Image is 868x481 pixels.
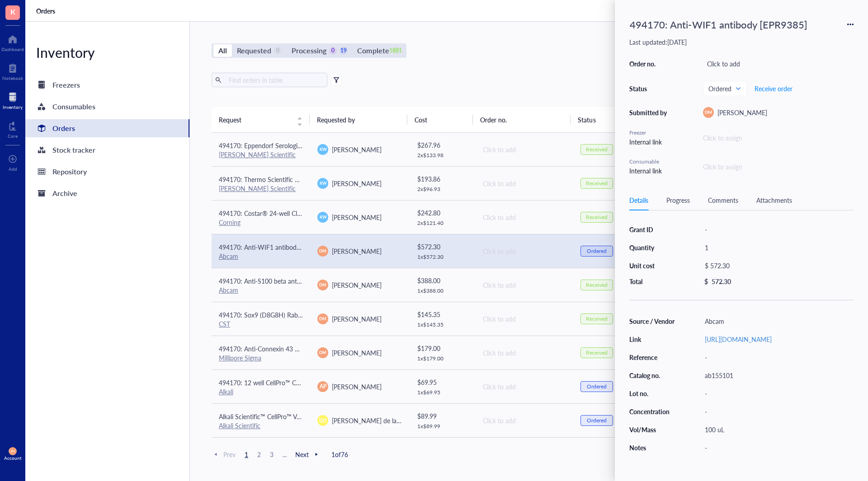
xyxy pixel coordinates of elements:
span: Next [295,450,321,458]
div: Concentration [629,407,675,416]
div: Click to assign [703,133,854,143]
span: 494170: Anti-Connexin 43 Antibody [219,344,320,353]
div: Received [586,214,608,221]
input: Find orders in table [225,73,324,87]
div: Click to add [483,178,566,188]
div: Catalog no. [629,371,675,379]
div: Inventory [3,104,23,110]
div: Received [586,349,608,356]
div: Freezers [52,79,80,91]
span: 494170: Anti-S100 beta antibody [EP1576Y] - [MEDICAL_DATA] Marker [219,276,421,285]
span: [PERSON_NAME] [332,382,382,391]
span: 494170: Eppendorf Serological Pipets, sterile, free of detectable pyrogens, DNA, RNase and DNase.... [219,141,672,150]
span: 494170: Sox9 (D8G8H) Rabbit mAb [219,310,320,319]
span: 3 [266,450,277,458]
div: Received [586,281,608,289]
div: $ 267.96 [417,140,468,150]
span: Prev [212,450,236,458]
th: Requested by [310,107,408,132]
span: KW [319,180,326,187]
div: Source / Vendor [629,317,675,325]
span: K [10,6,15,17]
td: Click to add [475,200,573,234]
div: Received [586,315,608,322]
span: [PERSON_NAME] [332,280,382,290]
div: Ordered [587,417,607,424]
span: Ordered [708,84,740,93]
div: Vol/Mass [629,425,675,434]
span: KW [319,214,326,220]
div: Click to add [483,246,566,256]
span: Alkali Scientific™ CellPro™ Vacuum Filtration Flasks [219,412,361,421]
td: Click to add [475,268,573,302]
a: Orders [25,119,189,137]
div: Requested [237,44,271,57]
a: Archive [25,184,189,202]
div: - [701,351,854,364]
div: Notes [629,444,675,452]
span: DM [320,248,326,254]
div: Reference [629,353,675,361]
th: Request [212,107,310,132]
span: [PERSON_NAME] [332,314,382,323]
a: Alkali Scientific [219,421,260,430]
a: Millipore Sigma [219,353,261,362]
td: Click to add [475,302,573,336]
div: - [701,223,854,236]
td: Click to add [475,369,573,403]
a: Freezers [25,76,189,94]
div: 2 x $ 96.93 [417,186,468,193]
div: $ 572.30 [701,259,850,272]
div: 0 [329,47,337,55]
div: Abcam [701,315,854,327]
span: 494170: Thermo Scientific BioLite Cell Culture Treated Flasks (T75) [219,175,405,184]
span: Receive order [755,85,793,92]
div: Click to add [703,57,854,70]
div: 1 x $ 179.00 [417,355,468,362]
div: Lot no. [629,389,675,397]
div: Received [586,180,608,187]
div: Consumable [629,158,670,166]
div: Internal link [629,137,670,147]
div: Click to add [483,382,566,392]
div: $ 193.86 [417,174,468,184]
div: Click to add [483,348,566,358]
div: Unit cost [629,262,675,270]
div: Click to add [483,314,566,324]
div: 1 x $ 69.95 [417,389,468,396]
div: Submitted by [629,108,670,117]
div: 1 x $ 388.00 [417,287,468,294]
div: Quantity [629,243,675,252]
span: [PERSON_NAME] [717,108,767,117]
span: [PERSON_NAME] [332,348,382,357]
span: [PERSON_NAME] [332,247,382,256]
div: 1 x $ 89.99 [417,423,468,430]
div: 2 x $ 121.40 [417,219,468,227]
div: $ 242.80 [417,208,468,218]
a: [PERSON_NAME] Scientific [219,150,296,159]
div: Internal link [629,166,670,176]
td: Click to add [475,132,573,166]
div: $ 388.00 [417,276,468,285]
div: $ 145.35 [417,309,468,319]
a: Alkali [219,387,233,396]
span: 1 of 76 [331,450,348,458]
div: Link [629,335,675,343]
a: Abcam [219,252,238,261]
span: DM [320,350,326,356]
span: [PERSON_NAME] [332,145,382,154]
div: - [701,405,854,418]
a: Orders [36,7,57,15]
span: ... [279,450,290,458]
div: $ 179.00 [417,343,468,353]
td: Click to add [475,234,573,268]
span: Request [219,115,292,125]
div: $ 572.30 [417,242,468,252]
span: 2 [254,450,264,458]
th: Cost [407,107,472,132]
span: [PERSON_NAME] [332,213,382,222]
div: Archive [52,187,77,200]
div: Orders [52,122,75,135]
span: DM [705,109,712,116]
div: 572.30 [712,277,731,285]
